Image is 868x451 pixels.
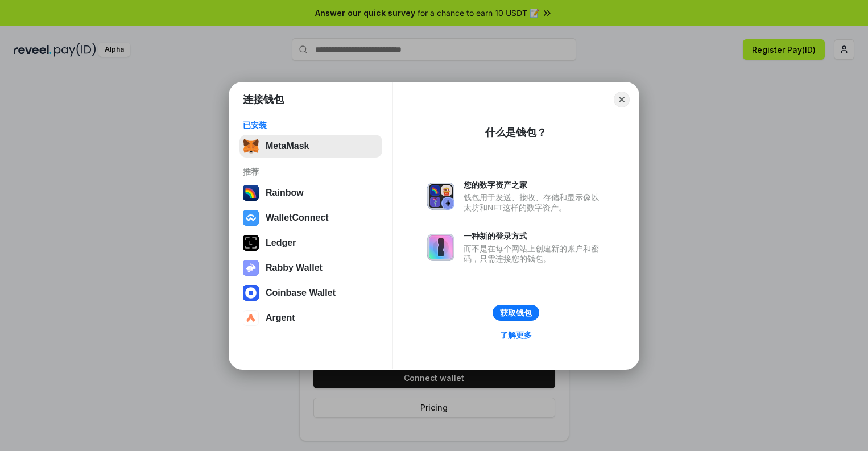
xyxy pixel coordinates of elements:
img: svg+xml,%3Csvg%20width%3D%2228%22%20height%3D%2228%22%20viewBox%3D%220%200%2028%2028%22%20fill%3D... [243,210,259,226]
img: svg+xml,%3Csvg%20width%3D%2228%22%20height%3D%2228%22%20viewBox%3D%220%200%2028%2028%22%20fill%3D... [243,285,259,301]
h1: 连接钱包 [243,93,284,106]
img: svg+xml,%3Csvg%20width%3D%22120%22%20height%3D%22120%22%20viewBox%3D%220%200%20120%20120%22%20fil... [243,185,259,201]
button: Coinbase Wallet [239,282,382,304]
div: 获取钱包 [500,308,532,318]
div: 已安装 [243,120,379,130]
div: Rabby Wallet [266,263,323,273]
button: Rabby Wallet [239,256,382,279]
div: Rainbow [266,188,304,198]
div: Ledger [266,238,296,248]
div: 一种新的登录方式 [464,231,605,241]
div: 您的数字资产之家 [464,180,605,190]
div: Coinbase Wallet [266,288,336,298]
a: 了解更多 [493,328,539,342]
img: svg+xml,%3Csvg%20xmlns%3D%22http%3A%2F%2Fwww.w3.org%2F2000%2Fsvg%22%20width%3D%2228%22%20height%3... [243,235,259,251]
div: Argent [266,313,295,323]
button: Argent [239,307,382,329]
img: svg+xml,%3Csvg%20xmlns%3D%22http%3A%2F%2Fwww.w3.org%2F2000%2Fsvg%22%20fill%3D%22none%22%20viewBox... [243,260,259,276]
button: MetaMask [239,135,382,158]
button: 获取钱包 [493,305,539,321]
div: 推荐 [243,167,379,177]
button: Rainbow [239,181,382,204]
button: Ledger [239,231,382,254]
img: svg+xml,%3Csvg%20fill%3D%22none%22%20height%3D%2233%22%20viewBox%3D%220%200%2035%2033%22%20width%... [243,138,259,154]
div: WalletConnect [266,213,329,223]
button: Close [614,92,630,107]
img: svg+xml,%3Csvg%20xmlns%3D%22http%3A%2F%2Fwww.w3.org%2F2000%2Fsvg%22%20fill%3D%22none%22%20viewBox... [427,183,454,210]
button: WalletConnect [239,206,382,229]
img: svg+xml,%3Csvg%20xmlns%3D%22http%3A%2F%2Fwww.w3.org%2F2000%2Fsvg%22%20fill%3D%22none%22%20viewBox... [427,234,454,261]
div: 而不是在每个网站上创建新的账户和密码，只需连接您的钱包。 [464,243,605,264]
div: 钱包用于发送、接收、存储和显示像以太坊和NFT这样的数字资产。 [464,192,605,213]
div: 什么是钱包？ [485,126,547,139]
div: 了解更多 [500,330,532,340]
div: MetaMask [266,141,309,151]
img: svg+xml,%3Csvg%20width%3D%2228%22%20height%3D%2228%22%20viewBox%3D%220%200%2028%2028%22%20fill%3D... [243,310,259,326]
